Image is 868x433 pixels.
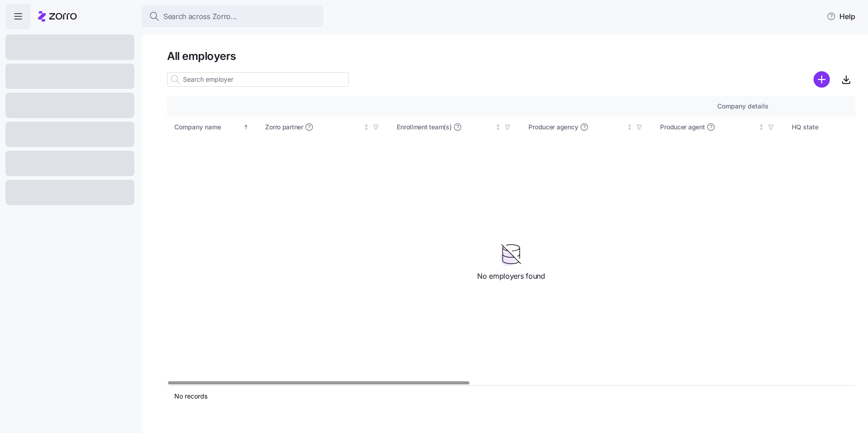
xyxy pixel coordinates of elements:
span: Producer agency [528,123,578,132]
th: Zorro partnerNot sorted [258,117,390,138]
th: Company nameSorted ascending [167,117,258,138]
input: Search employer [167,72,349,87]
span: Producer agent [660,123,705,132]
div: Sorted ascending [243,124,249,130]
button: Search across Zorro... [142,5,323,27]
div: Not sorted [363,124,370,130]
div: Not sorted [626,124,633,130]
th: Enrollment team(s)Not sorted [390,117,521,138]
div: Not sorted [495,124,501,130]
button: Help [819,7,863,25]
span: No employers found [477,271,545,282]
span: Search across Zorro... [163,11,237,22]
th: Producer agentNot sorted [653,117,784,138]
th: Producer agencyNot sorted [521,117,653,138]
span: Enrollment team(s) [397,123,451,132]
span: Zorro partner [265,123,303,132]
div: Not sorted [758,124,764,130]
div: Company name [174,122,242,132]
div: No records [174,392,771,401]
h1: All employers [167,49,855,63]
span: Help [827,11,855,22]
svg: add icon [814,71,830,88]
